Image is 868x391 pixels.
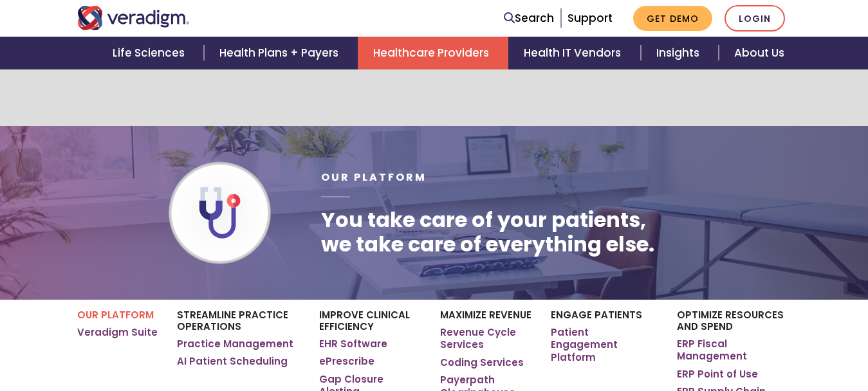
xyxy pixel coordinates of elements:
[504,10,554,27] a: Search
[177,338,293,350] a: Practice Management
[719,37,800,69] a: About Us
[440,356,524,369] a: Coding Services
[641,37,719,69] a: Insights
[204,37,358,69] a: Health Plans + Payers
[358,37,508,69] a: Healthcare Providers
[677,368,758,381] a: ERP Point of Use
[319,338,387,350] a: EHR Software
[508,37,640,69] a: Health IT Vendors
[551,326,658,364] a: Patient Engagement Platform
[321,170,427,185] span: Our Platform
[725,5,785,32] a: Login
[77,6,190,30] img: Veradigm logo
[321,208,654,257] h1: You take care of your patients, we take care of everything else.
[568,10,613,26] a: Support
[97,37,204,69] a: Life Sciences
[319,355,374,368] a: ePrescribe
[77,326,158,339] a: Veradigm Suite
[677,338,791,363] a: ERP Fiscal Management
[440,326,531,351] a: Revenue Cycle Services
[177,355,288,368] a: AI Patient Scheduling
[633,6,712,31] a: Get Demo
